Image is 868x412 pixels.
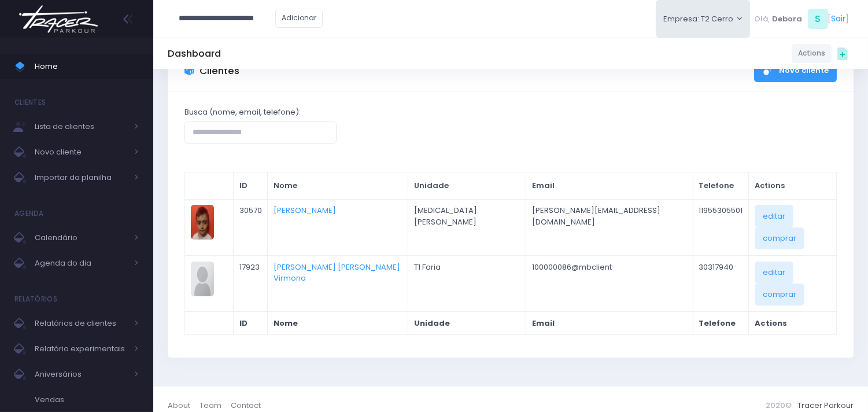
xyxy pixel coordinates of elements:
[754,60,837,82] a: Novo cliente
[233,172,268,200] th: ID
[35,230,127,245] span: Calendário
[35,367,127,382] span: Aniversários
[797,400,854,411] a: Tracer Parkour
[755,227,804,249] a: comprar
[184,106,301,118] label: Busca (nome, email, telefone):
[750,6,854,32] div: [ ]
[832,13,846,25] a: Sair
[168,48,221,60] h5: Dashboard
[35,392,139,407] span: Vendas
[408,172,526,200] th: Unidade
[526,199,693,255] td: [PERSON_NAME][EMAIL_ADDRESS][DOMAIN_NAME]
[35,341,127,356] span: Relatório experimentais
[233,312,268,335] th: ID
[35,170,127,185] span: Importar da planilha
[14,202,44,225] h4: Agenda
[755,284,804,306] a: comprar
[693,199,749,255] td: 11955305501
[35,316,127,331] span: Relatórios de clientes
[233,255,268,311] td: 17923
[268,312,408,335] th: Nome
[35,256,127,271] span: Agenda do dia
[275,9,323,28] a: Adicionar
[526,312,693,335] th: Email
[408,199,526,255] td: [MEDICAL_DATA] [PERSON_NAME]
[693,312,749,335] th: Telefone
[808,9,828,29] span: S
[35,59,139,74] span: Home
[766,400,792,411] span: 2020©
[526,255,693,311] td: 100000086@mbclient
[693,255,749,311] td: 30317940
[755,205,793,227] a: editar
[772,13,802,25] span: Debora
[233,199,268,255] td: 30570
[693,172,749,200] th: Telefone
[274,205,336,216] a: [PERSON_NAME]
[35,119,127,134] span: Lista de clientes
[14,288,57,311] h4: Relatórios
[749,312,837,335] th: Actions
[408,255,526,311] td: T1 Faria
[408,312,526,335] th: Unidade
[14,91,46,114] h4: Clientes
[200,65,239,77] h3: Clientes
[755,262,793,284] a: editar
[755,13,770,25] span: Olá,
[35,145,127,160] span: Novo cliente
[792,44,832,63] a: Actions
[526,172,693,200] th: Email
[268,172,408,200] th: Nome
[274,262,400,284] a: [PERSON_NAME] [PERSON_NAME] Virmona
[749,172,837,200] th: Actions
